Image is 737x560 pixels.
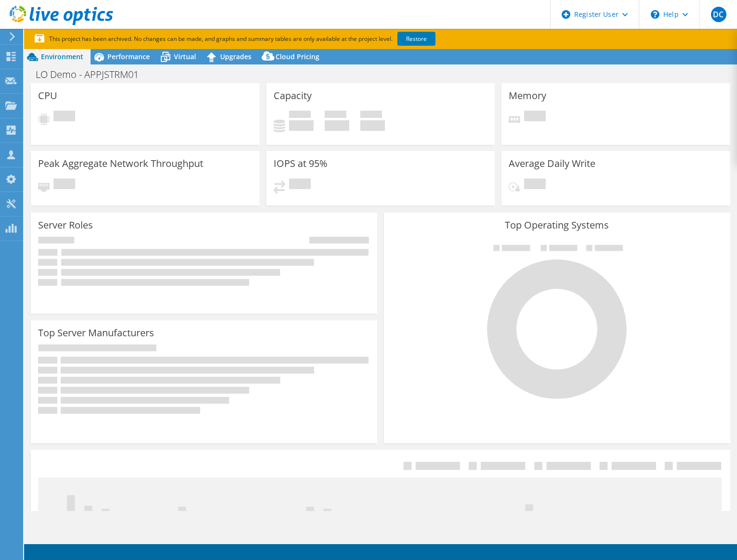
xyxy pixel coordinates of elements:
[289,178,311,191] span: Pending
[53,111,75,124] span: Pending
[53,178,75,191] span: Pending
[274,90,312,101] h3: Capacity
[360,120,385,131] h4: 0 GiB
[360,111,382,120] span: Total
[276,52,319,61] span: Cloud Pricing
[289,120,314,131] h4: 0 GiB
[38,220,93,230] h3: Server Roles
[325,111,346,120] span: Free
[524,111,546,124] span: Pending
[38,90,57,101] h3: CPU
[651,10,659,19] svg: \n
[509,158,595,169] h3: Average Daily Write
[107,52,150,61] span: Performance
[174,52,196,61] span: Virtual
[38,328,154,338] h3: Top Server Manufacturers
[41,52,83,61] span: Environment
[325,120,349,131] h4: 0 GiB
[524,178,546,191] span: Pending
[35,34,507,44] p: This project has been archived. No changes can be made, and graphs and summary tables are only av...
[31,69,154,80] h1: LO Demo - APPJSTRM01
[397,32,435,46] a: Restore
[711,7,726,22] span: DC
[289,111,311,120] span: Used
[509,90,546,101] h3: Memory
[220,52,251,61] span: Upgrades
[274,158,328,169] h3: IOPS at 95%
[391,220,723,230] h3: Top Operating Systems
[38,158,203,169] h3: Peak Aggregate Network Throughput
